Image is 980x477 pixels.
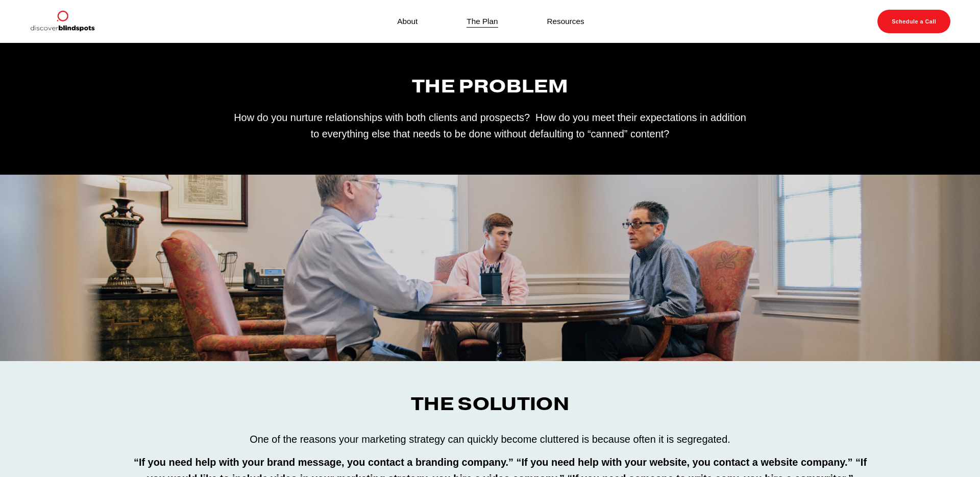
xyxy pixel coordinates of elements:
[547,14,584,29] a: Resources
[30,76,951,97] h3: The Problem
[397,14,418,29] a: About
[30,393,951,415] h3: The Solution
[30,10,95,33] img: Discover Blind Spots
[467,14,498,29] a: The Plan
[30,110,951,142] p: How do you nurture relationships with both clients and prospects? How do you meet their expectati...
[108,432,872,448] p: One of the reasons your marketing strategy can quickly become cluttered is because often it is se...
[877,10,950,33] a: Schedule a Call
